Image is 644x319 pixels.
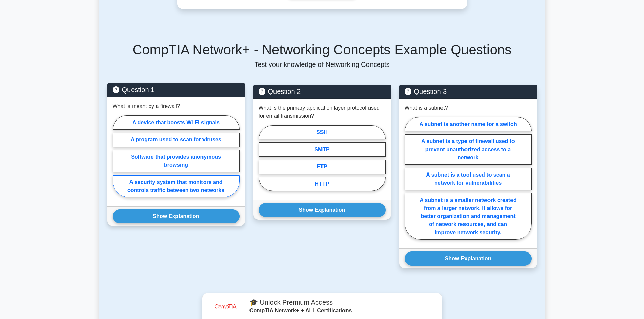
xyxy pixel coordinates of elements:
[259,160,386,174] label: FTP
[113,102,180,110] p: What is meant by a firewall?
[113,133,240,147] label: A program used to scan for viruses
[113,115,240,130] label: A device that boosts Wi-Fi signals
[259,142,386,157] label: SMTP
[405,87,532,96] h5: Question 3
[405,168,532,190] label: A subnet is a tool used to scan a network for vulnerabilities
[259,203,386,217] button: Show Explanation
[107,42,537,58] h5: CompTIA Network+ - Networking Concepts Example Questions
[405,117,532,131] label: A subnet is another name for a switch
[405,104,448,112] p: What is a subnet?
[113,175,240,197] label: A security system that monitors and controls traffic between two networks
[113,86,240,94] h5: Question 1
[113,209,240,223] button: Show Explanation
[259,177,386,191] label: HTTP
[259,104,386,120] p: What is the primary application layer protocol used for email transmission?
[405,193,532,240] label: A subnet is a smaller network created from a larger network. It allows for better organization an...
[405,251,532,266] button: Show Explanation
[113,150,240,172] label: Software that provides anonymous browsing
[107,60,537,69] p: Test your knowledge of Networking Concepts
[405,134,532,165] label: A subnet is a type of firewall used to prevent unauthorized access to a network
[259,125,386,139] label: SSH
[259,87,386,96] h5: Question 2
